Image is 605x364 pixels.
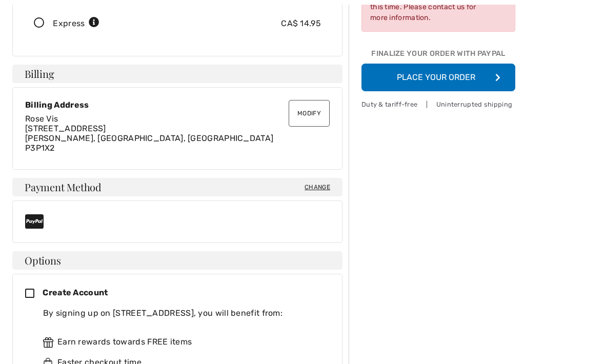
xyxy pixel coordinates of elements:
div: Duty & tariff-free | Uninterrupted shipping [361,100,515,110]
div: CA$ 14.95 [281,18,321,30]
div: Earn rewards towards FREE items [43,336,321,349]
span: Payment Method [25,183,102,193]
div: Finalize Your Order with PayPal [361,49,515,64]
span: Change [305,183,330,192]
button: Modify [289,100,330,127]
button: Place Your Order [361,64,515,92]
div: Billing Address [25,100,330,110]
div: Express [53,18,99,30]
span: Create Account [43,288,108,298]
div: By signing up on [STREET_ADDRESS], you will benefit from: [43,308,321,320]
img: rewards.svg [43,338,53,348]
span: Billing [25,69,54,79]
span: [STREET_ADDRESS] [PERSON_NAME], [GEOGRAPHIC_DATA], [GEOGRAPHIC_DATA] P3P1X2 [25,124,273,153]
span: Rose Vis [25,114,58,124]
h4: Options [12,252,342,270]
